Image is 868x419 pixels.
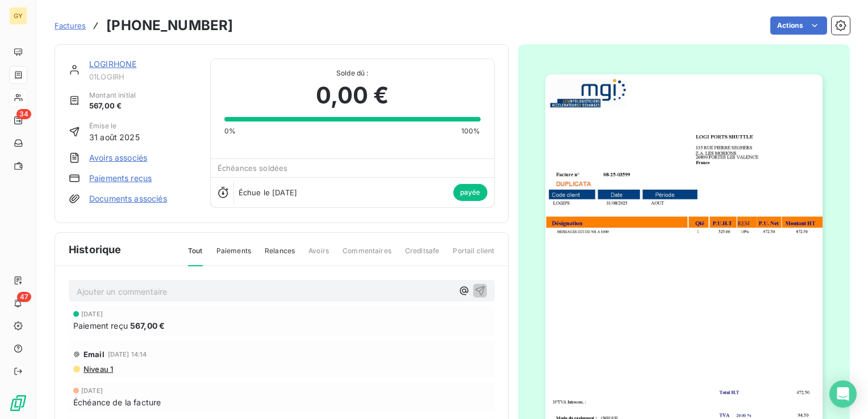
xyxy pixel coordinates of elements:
span: Paiement reçu [73,320,128,332]
span: Émise le [89,121,140,131]
span: [DATE] [81,311,103,317]
span: Factures [55,21,86,30]
span: Relances [265,246,295,265]
a: LOGIRHONE [89,59,136,69]
span: Solde dû : [224,68,481,78]
span: payée [453,184,487,201]
span: Portail client [453,246,494,265]
span: 34 [16,109,31,119]
span: [DATE] 14:14 [108,351,147,358]
span: 47 [17,292,31,302]
button: Actions [770,16,827,35]
div: GY [9,7,27,25]
span: Échéance de la facture [73,396,161,408]
img: Logo LeanPay [9,394,27,412]
div: Open Intercom Messenger [829,380,857,408]
span: 0,00 € [316,78,389,112]
span: Tout [188,246,203,266]
span: Avoirs [308,246,329,265]
span: Échue le [DATE] [239,188,297,197]
a: Documents associés [89,193,167,204]
span: 0% [224,126,236,136]
span: Échéances soldées [218,164,288,173]
a: Factures [55,20,86,31]
span: Montant initial [89,90,136,100]
span: [DATE] [81,387,103,394]
span: Commentaires [343,246,391,265]
span: Historique [69,242,122,257]
span: Niveau 1 [82,364,113,374]
a: Avoirs associés [89,152,147,164]
span: 567,00 € [130,320,165,332]
h3: [PHONE_NUMBER] [106,15,233,36]
span: 01LOGIRH [89,72,197,81]
span: Email [84,350,105,359]
span: 31 août 2025 [89,131,140,143]
span: 100% [461,126,481,136]
a: Paiements reçus [89,173,152,184]
span: Creditsafe [405,246,440,265]
span: 567,00 € [89,100,136,112]
span: Paiements [216,246,251,265]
